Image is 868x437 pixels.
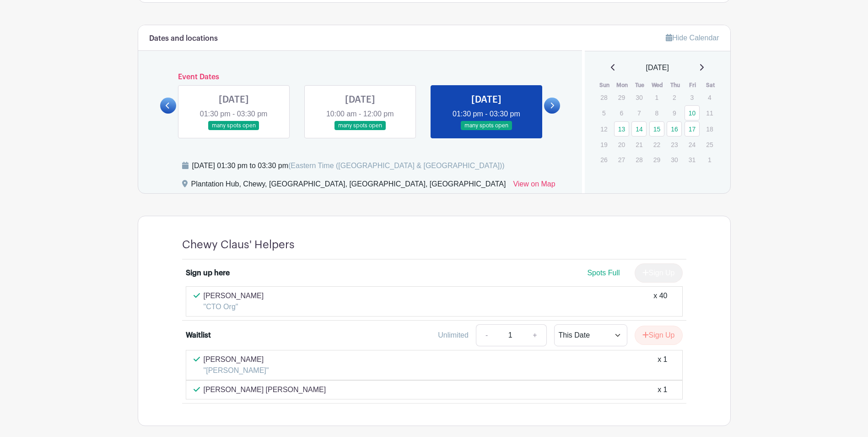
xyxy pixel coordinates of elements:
p: 19 [596,137,611,152]
div: Waitlist [186,330,211,341]
p: 4 [702,90,717,104]
h6: Event Dates [176,73,545,82]
div: Plantation Hub, Chewy, [GEOGRAPHIC_DATA], [GEOGRAPHIC_DATA], [GEOGRAPHIC_DATA] [191,179,506,193]
p: 21 [631,137,647,152]
span: (Eastern Time ([GEOGRAPHIC_DATA] & [GEOGRAPHIC_DATA])) [288,162,505,169]
a: 13 [614,121,629,137]
p: 28 [596,90,611,104]
a: 10 [685,105,700,120]
p: [PERSON_NAME] [PERSON_NAME] [204,384,326,395]
p: "CTO Org" [204,301,264,312]
a: Hide Calendar [666,34,719,42]
a: 16 [667,121,682,137]
th: Mon [614,81,631,90]
h4: Chewy Claus' Helpers [182,238,295,251]
p: 18 [702,122,717,136]
p: 1 [649,90,664,104]
p: 11 [702,106,717,120]
p: 20 [614,137,629,152]
p: 1 [702,153,717,167]
a: 17 [685,121,700,137]
a: 15 [649,121,664,137]
p: 29 [614,90,629,104]
p: 26 [596,153,611,167]
div: Sign up here [186,268,230,279]
p: 8 [649,106,664,120]
a: - [476,324,497,346]
p: 29 [649,153,664,167]
a: 14 [631,121,647,137]
span: [DATE] [646,62,669,73]
th: Wed [649,81,667,90]
button: Sign Up [635,326,683,345]
th: Tue [631,81,649,90]
p: "[PERSON_NAME]" [204,365,269,376]
p: 23 [667,137,682,152]
span: Spots Full [587,269,620,277]
p: [PERSON_NAME] [204,354,269,365]
p: 6 [614,106,629,120]
p: 5 [596,106,611,120]
div: x 40 [653,290,667,312]
p: 3 [685,90,700,104]
p: 25 [702,137,717,152]
div: Unlimited [438,330,469,341]
p: 22 [649,137,664,152]
th: Thu [666,81,684,90]
div: x 1 [658,384,667,395]
div: [DATE] 01:30 pm to 03:30 pm [192,160,505,171]
p: 7 [631,106,647,120]
a: + [523,324,546,346]
p: [PERSON_NAME] [204,290,264,301]
p: 2 [667,90,682,104]
a: View on Map [513,179,555,193]
div: x 1 [658,354,667,376]
p: 30 [667,153,682,167]
h6: Dates and locations [149,34,218,43]
p: 24 [685,137,700,152]
th: Sun [596,81,614,90]
p: 30 [631,90,647,104]
p: 28 [631,153,647,167]
p: 27 [614,153,629,167]
p: 12 [596,122,611,136]
th: Fri [684,81,702,90]
p: 9 [667,106,682,120]
p: 31 [685,153,700,167]
th: Sat [701,81,719,90]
